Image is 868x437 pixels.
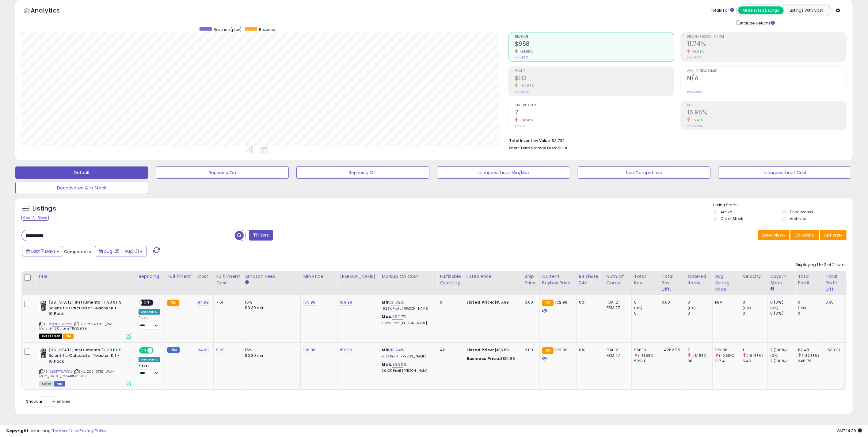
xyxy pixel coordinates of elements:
[437,166,570,179] button: Listings without Min/Max
[687,35,846,39] span: Profit [PERSON_NAME]
[687,104,846,107] span: ROI
[662,347,680,353] div: -4262.95
[198,299,209,305] a: 94.89
[770,358,795,364] div: 7 (100%)
[747,353,763,358] small: (-81.58%)
[382,347,432,359] div: %
[518,49,533,54] small: -81.65%
[515,124,525,128] small: Prev: 38
[518,118,533,122] small: -81.58%
[690,49,704,54] small: -5.09%
[139,309,160,315] div: Amazon AI
[738,6,784,14] button: All Selected Listings
[542,300,554,306] small: FBA
[216,300,238,305] div: 7.51
[391,299,401,305] a: 31.82
[687,109,846,117] h2: 16.95%
[607,305,627,311] div: FBM: 17
[382,362,432,373] div: %
[634,273,657,286] div: Total Rev.
[198,273,211,280] div: Cost
[440,347,459,353] div: 40
[794,232,814,238] span: Columns
[466,273,520,280] div: Listed Price
[825,300,840,305] div: 0.00
[825,347,840,353] div: -533.31
[382,354,432,359] p: 9.17% Profit [PERSON_NAME]
[52,369,73,374] a: B017TBVRRW
[214,27,242,32] span: Revenue (prev)
[634,347,659,353] div: 958.16
[440,300,459,305] div: 0
[32,204,56,213] h5: Listings
[509,136,842,144] li: $3,792
[525,347,535,353] div: 0.00
[687,311,712,316] div: 0
[687,69,846,73] span: Avg. Buybox Share
[63,334,74,339] span: FBA
[52,428,78,434] a: Terms of Use
[515,40,674,49] h2: $958
[167,300,179,306] small: FBA
[466,347,517,353] div: $136.88
[798,347,823,353] div: 112.48
[6,428,29,434] strong: Copyright
[770,305,779,310] small: (0%)
[690,118,703,122] small: -5.47%
[518,84,534,88] small: -82.58%
[634,305,643,310] small: (0%)
[48,300,123,318] b: [US_STATE] Instruments TI-30X IIS Scientific Calculator Teacher Kit - 10 Pack
[790,216,806,221] label: Archived
[52,322,73,327] a: B017TBVRRW
[607,347,627,353] div: FBA: 2
[542,273,574,286] div: Current Buybox Price
[382,369,432,373] p: 20.12% Profit [PERSON_NAME]
[802,353,819,358] small: (-82.58%)
[245,305,296,311] div: $0.30 min
[795,262,847,268] div: Displaying 1 to 2 of 2 items
[515,75,674,83] h2: $112
[15,166,148,179] button: Default
[31,248,55,254] span: Last 7 Days
[39,347,131,386] div: ASIN:
[820,230,847,240] button: Actions
[770,300,795,305] div: 0 (0%)
[638,353,655,358] small: (-81.65%)
[770,347,795,353] div: 7 (100%)
[542,347,554,354] small: FBA
[687,347,712,353] div: 7
[31,6,72,16] h5: Analytics
[340,299,352,305] a: 189.99
[39,347,47,360] img: 41Iz10N76QL._SL40_.jpg
[743,358,767,364] div: 5.43
[167,347,179,353] small: FBM
[6,428,106,434] div: seller snap | |
[515,104,674,107] span: Ordered Items
[303,273,335,280] div: Min Price
[790,230,819,240] button: Columns
[555,299,567,305] span: 132.99
[715,347,740,353] div: 136.88
[578,166,711,179] button: Non Competitive
[715,300,735,305] div: N/A
[798,273,820,286] div: Total Profit
[798,358,823,364] div: 645.79
[382,347,391,353] b: Min:
[634,311,659,316] div: 0
[607,353,627,358] div: FBM: 17
[743,311,767,316] div: 0
[691,353,708,358] small: (-81.58%)
[721,216,743,221] label: Out of Stock
[382,300,432,311] div: %
[758,230,790,240] button: Save View
[743,273,765,280] div: Velocity
[153,348,162,353] span: OFF
[167,273,192,280] div: Fulfillment
[216,273,240,286] div: Fulfillment Cost
[382,321,432,325] p: 31.10% Profit [PERSON_NAME]
[139,316,160,330] div: Preset:
[39,300,131,338] div: ASIN:
[466,356,500,361] b: Business Price:
[340,273,376,280] div: [PERSON_NAME]
[525,300,535,305] div: 0.00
